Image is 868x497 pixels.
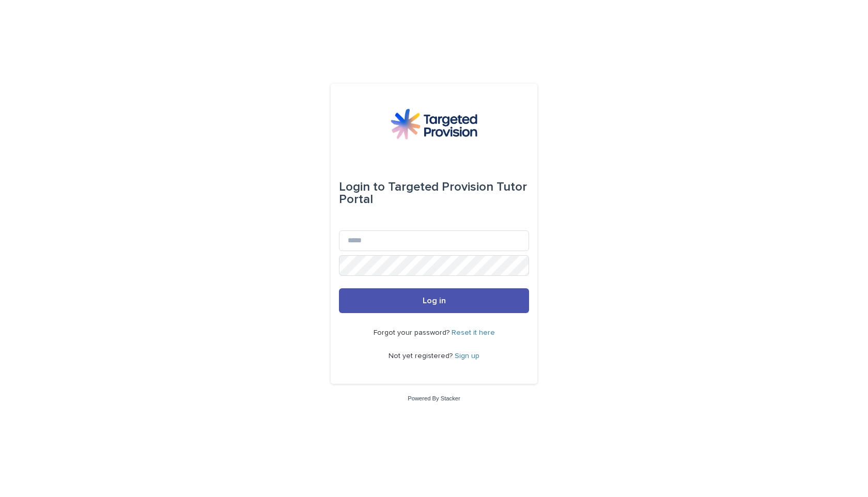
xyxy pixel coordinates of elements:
span: Log in [423,297,446,305]
a: Sign up [455,352,479,360]
a: Reset it here [452,329,495,336]
span: Login to [339,181,385,193]
img: M5nRWzHhSzIhMunXDL62 [391,108,477,139]
a: Powered By Stacker [408,395,460,401]
span: Forgot your password? [374,329,452,336]
div: Targeted Provision Tutor Portal [339,173,529,214]
button: Log in [339,288,529,313]
span: Not yet registered? [389,352,455,360]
